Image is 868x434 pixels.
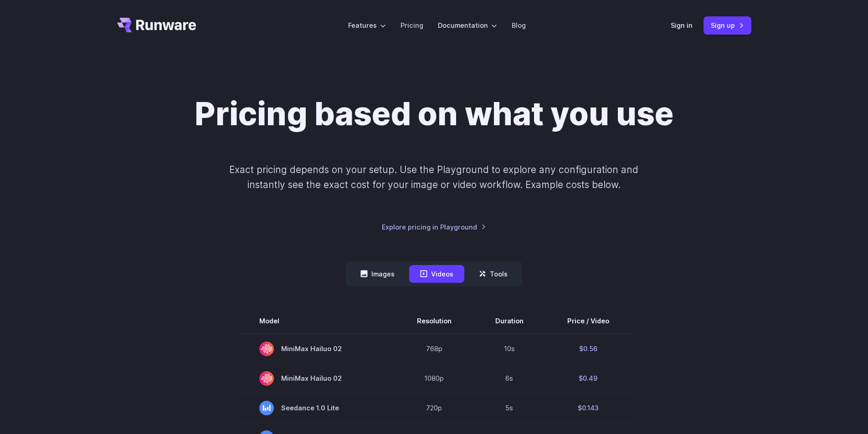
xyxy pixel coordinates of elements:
td: 10s [473,334,545,364]
button: Tools [468,265,519,283]
p: Exact pricing depends on your setup. Use the Playground to explore any configuration and instantl... [212,162,656,193]
td: 720p [395,393,473,423]
label: Features [348,20,386,31]
th: Price / Video [545,308,631,334]
td: 5s [473,393,545,423]
span: MiniMax Hailuo 02 [259,342,373,356]
a: Go to / [117,18,196,32]
label: Documentation [438,20,497,31]
td: 6s [473,363,545,393]
td: 1080p [395,363,473,393]
a: Sign in [671,20,693,31]
td: $0.56 [545,334,631,364]
th: Model [237,308,395,334]
a: Explore pricing in Playground [382,222,486,232]
a: Pricing [401,20,423,31]
th: Resolution [395,308,473,334]
button: Videos [409,265,464,283]
h1: Pricing based on what you use [195,95,673,133]
td: $0.143 [545,393,631,423]
a: Sign up [704,16,751,34]
a: Blog [512,20,526,31]
span: MiniMax Hailuo 02 [259,371,373,386]
td: 768p [395,334,473,364]
button: Images [349,265,406,283]
td: $0.49 [545,363,631,393]
th: Duration [473,308,545,334]
span: Seedance 1.0 Lite [259,401,373,415]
